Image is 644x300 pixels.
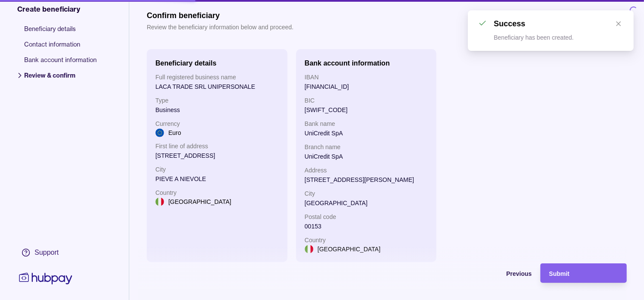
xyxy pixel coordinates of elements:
button: Close [606,7,637,26]
p: UniCredit SpA [305,152,428,161]
img: it [155,197,164,206]
span: Review & confirm [24,71,97,87]
span: Previous [506,270,532,277]
span: Beneficiary details [24,25,97,40]
button: Previous [445,263,532,283]
p: UniCredit SpA [305,128,428,138]
p: [STREET_ADDRESS] [155,151,279,160]
button: Submit [540,263,627,283]
p: Branch name [305,142,428,152]
p: [FINANCIAL_ID] [305,82,428,91]
p: Business [155,105,279,115]
h1: Success [494,19,525,28]
p: [GEOGRAPHIC_DATA] [318,244,381,254]
p: 00153 [305,222,428,231]
p: First line of address [155,141,279,151]
p: [SWIFT_CODE] [305,105,428,115]
h1: Confirm beneficiary [147,11,294,20]
img: it [305,245,313,253]
p: Country [155,188,279,197]
p: Euro [168,128,181,137]
p: Currency [155,119,279,128]
h2: Beneficiary details [155,59,216,67]
p: Postal code [305,212,428,222]
p: LACA TRADE SRL UNIPERSONALE [155,82,279,91]
span: Submit [549,270,569,277]
p: Full registered business name [155,72,279,82]
p: IBAN [305,72,428,82]
div: Support [35,248,59,257]
h2: Bank account information [305,59,390,67]
a: Support [17,244,74,262]
p: Address [305,166,428,175]
p: [STREET_ADDRESS][PERSON_NAME] [305,175,428,184]
span: close [616,21,622,27]
p: BIC [305,96,428,105]
p: PIEVE A NIEVOLE [155,174,279,184]
p: City [305,189,428,198]
a: Close [614,19,623,28]
span: Bank account information [24,56,97,71]
span: Create beneficiary [17,4,80,14]
p: Country [305,235,428,245]
p: Bank name [305,119,428,128]
img: eu [155,128,164,137]
p: [GEOGRAPHIC_DATA] [168,197,231,206]
span: Contact information [24,40,97,56]
p: City [155,165,279,174]
p: [GEOGRAPHIC_DATA] [305,198,428,208]
p: Beneficiary has been created. [494,34,574,41]
p: Review the beneficiary information below and proceed. [147,22,294,32]
p: Type [155,96,279,105]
